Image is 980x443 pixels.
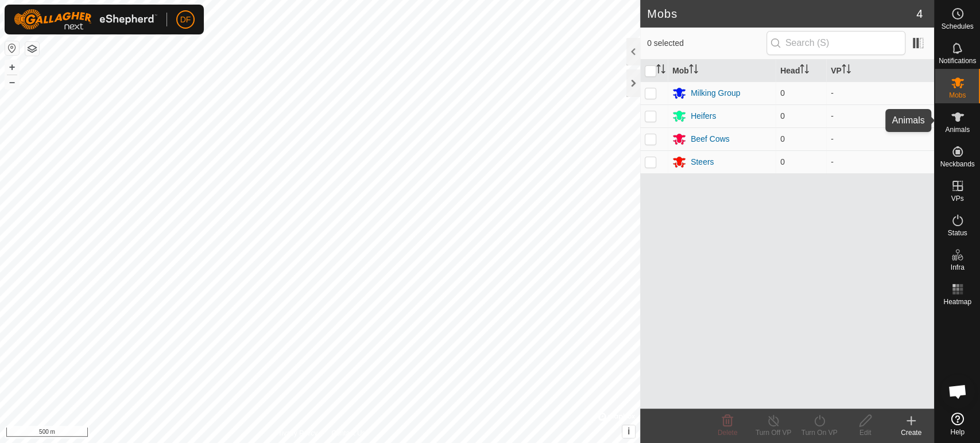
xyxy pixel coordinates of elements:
[5,60,19,74] button: +
[826,150,934,173] td: -
[950,429,964,436] span: Help
[940,374,975,409] a: Open chat
[622,425,635,438] button: i
[943,298,971,305] span: Heatmap
[5,41,19,55] button: Reset Map
[656,66,665,75] p-sorticon: Activate to sort
[780,134,785,143] span: 0
[939,57,976,64] span: Notifications
[888,428,934,438] div: Create
[796,428,842,438] div: Turn On VP
[689,66,698,75] p-sorticon: Activate to sort
[826,104,934,127] td: -
[718,429,738,437] span: Delete
[331,428,365,438] a: Contact Us
[691,156,714,168] div: Steers
[916,5,923,22] span: 4
[945,126,970,133] span: Animals
[940,161,974,168] span: Neckbands
[647,37,766,49] span: 0 selected
[691,133,730,145] div: Beef Cows
[668,60,776,82] th: Mob
[691,110,716,122] div: Heifers
[274,428,317,438] a: Privacy Policy
[800,66,809,75] p-sorticon: Activate to sort
[14,9,157,30] img: Gallagher Logo
[826,127,934,150] td: -
[941,23,973,30] span: Schedules
[776,60,826,82] th: Head
[935,408,980,440] a: Help
[947,230,967,236] span: Status
[25,42,39,56] button: Map Layers
[5,75,19,89] button: –
[949,92,966,99] span: Mobs
[780,111,785,121] span: 0
[780,157,785,166] span: 0
[842,66,851,75] p-sorticon: Activate to sort
[780,88,785,98] span: 0
[627,426,630,436] span: i
[180,14,191,26] span: DF
[766,31,905,55] input: Search (S)
[950,264,964,271] span: Infra
[647,7,916,21] h2: Mobs
[826,60,934,82] th: VP
[842,428,888,438] div: Edit
[826,81,934,104] td: -
[750,428,796,438] div: Turn Off VP
[951,195,963,202] span: VPs
[691,87,740,99] div: Milking Group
